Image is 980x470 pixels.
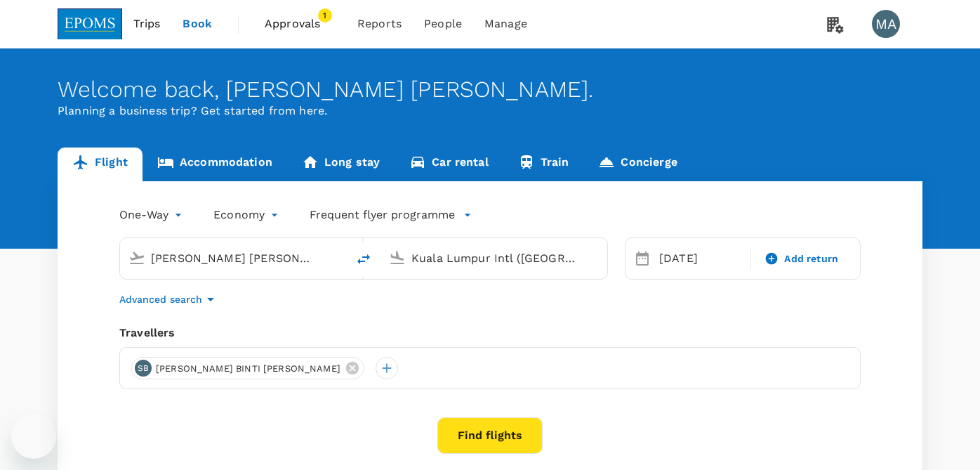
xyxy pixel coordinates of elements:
a: Accommodation [143,148,287,181]
button: Frequent flyer programme [310,207,472,223]
div: [DATE] [654,244,748,273]
div: One-Way [119,204,185,226]
a: Long stay [287,148,395,181]
a: Train [503,148,584,181]
a: Concierge [583,148,691,181]
p: Frequent flyer programme [310,207,455,223]
span: People [424,15,462,32]
span: Trips [133,15,161,32]
img: EPOMS SDN BHD [58,8,122,39]
input: Depart from [151,247,317,269]
button: Open [597,256,600,259]
div: SB[PERSON_NAME] BINTI [PERSON_NAME] [131,357,364,379]
span: Add return [784,252,838,266]
input: Going to [411,247,578,269]
span: [PERSON_NAME] BINTI [PERSON_NAME] [147,362,349,376]
button: Advanced search [119,291,219,308]
span: Book [183,15,212,32]
span: Manage [484,15,527,32]
div: Travellers [119,325,861,341]
div: MA [872,10,900,38]
a: Flight [58,148,143,181]
span: Approvals [265,15,335,32]
p: Advanced search [119,292,202,306]
span: 1 [318,8,332,22]
button: Open [337,256,340,259]
iframe: Button to launch messaging window [11,414,56,459]
div: Economy [213,204,282,226]
button: Find flights [437,417,543,454]
div: Welcome back , [PERSON_NAME] [PERSON_NAME] . [58,77,922,103]
a: Car rental [395,148,503,181]
span: Reports [357,15,402,32]
p: Planning a business trip? Get started from here. [58,103,922,119]
button: delete [347,242,380,276]
div: SB [135,360,152,377]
